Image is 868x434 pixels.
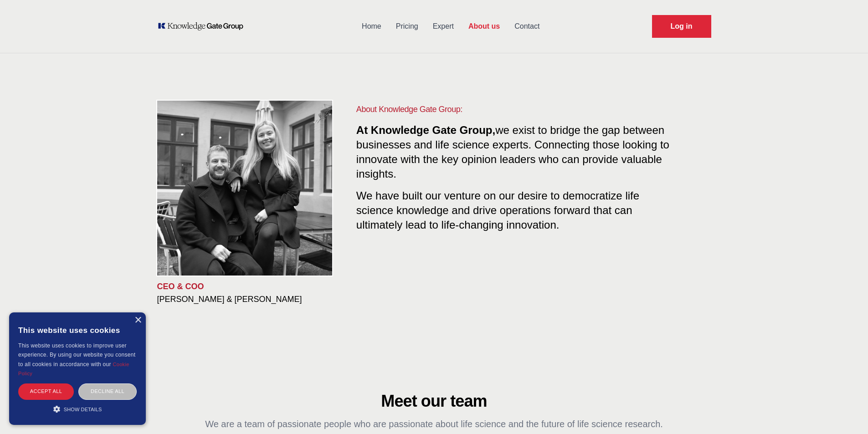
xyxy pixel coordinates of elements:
p: CEO & COO [157,281,342,292]
div: Accept all [18,383,74,399]
a: KOL Knowledge Platform: Talk to Key External Experts (KEE) [157,22,250,31]
span: This website uses cookies to improve user experience. By using our website you consent to all coo... [18,342,135,368]
a: About us [461,15,507,38]
span: At Knowledge Gate Group, [356,124,495,136]
a: Request Demo [652,15,711,38]
div: This website uses cookies [18,319,137,341]
iframe: Chat Widget [822,390,868,434]
img: KOL management, KEE, Therapy area experts [157,101,332,276]
a: Pricing [389,15,426,38]
a: Home [354,15,389,38]
p: We are a team of passionate people who are passionate about life science and the future of life s... [201,418,668,430]
h3: [PERSON_NAME] & [PERSON_NAME] [157,294,342,305]
span: We have built our venture on our desire to democratize life science knowledge and drive operation... [356,186,639,231]
h1: About Knowledge Gate Group: [356,103,675,116]
span: Show details [64,407,102,412]
a: Expert [426,15,461,38]
span: we exist to bridge the gap between businesses and life science experts. Connecting those looking ... [356,124,669,180]
h2: Meet our team [201,392,668,410]
a: Contact [507,15,547,38]
div: Show details [18,404,137,414]
div: Decline all [78,383,137,399]
div: Close [134,317,141,324]
div: Chat-widget [822,390,868,434]
a: Cookie Policy [18,362,129,376]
